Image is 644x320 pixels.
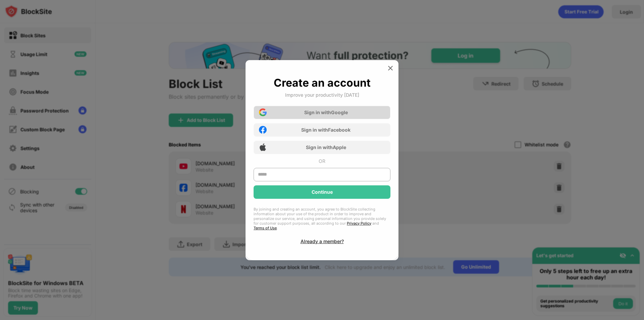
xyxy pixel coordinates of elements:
[285,92,359,98] div: Improve your productivity [DATE]
[274,76,371,89] div: Create an account
[254,207,390,230] div: By joining and creating an account, you agree to BlockSite collecting information about your use ...
[347,221,371,226] a: Privacy Policy
[319,158,325,164] div: OR
[259,108,267,116] img: google-icon.png
[306,144,346,150] div: Sign in with Apple
[304,109,348,115] div: Sign in with Google
[259,143,267,151] img: apple-icon.png
[301,238,344,244] div: Already a member?
[259,126,267,134] img: facebook-icon.png
[312,189,333,195] div: Continue
[301,127,351,133] div: Sign in with Facebook
[254,226,277,230] a: Terms of Use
